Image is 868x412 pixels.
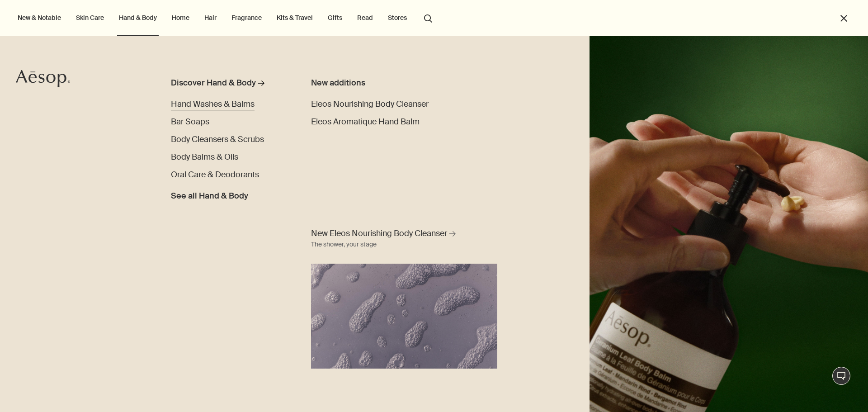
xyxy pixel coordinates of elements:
a: Eleos Aromatique Hand Balm [311,116,420,128]
a: Hand Washes & Balms [171,98,255,110]
a: New Eleos Nourishing Body Cleanser The shower, your stageBody cleanser foam in purple background [309,226,500,369]
span: Hand Washes & Balms [171,99,255,109]
a: Bar Soaps [171,116,209,128]
div: The shower, your stage [311,239,377,250]
span: Body Cleansers & Scrubs [171,134,264,145]
div: Discover Hand & Body [171,77,256,89]
button: Live Assistance [832,367,850,385]
span: Oral Care & Deodorants [171,169,259,180]
a: Discover Hand & Body [171,77,285,93]
a: Hand & Body [117,12,159,24]
button: New & Notable [16,12,63,24]
a: Eleos Nourishing Body Cleanser [311,98,429,110]
button: Open search [420,9,436,26]
a: Gifts [326,12,344,24]
a: Aesop [16,70,70,90]
button: Stores [386,12,409,24]
img: A hand holding the pump dispensing Geranium Leaf Body Balm on to hand. [590,36,868,412]
span: Eleos Aromatique Hand Balm [311,116,420,127]
a: Kits & Travel [275,12,315,24]
span: See all Hand & Body [171,190,248,202]
span: New Eleos Nourishing Body Cleanser [311,228,447,239]
a: Body Balms & Oils [171,151,238,163]
svg: Aesop [16,70,70,88]
a: Oral Care & Deodorants [171,169,259,181]
div: New additions [311,77,450,89]
a: Hair [203,12,218,24]
span: Bar Soaps [171,116,209,127]
a: Read [355,12,375,24]
span: Body Balms & Oils [171,152,238,162]
a: Body Cleansers & Scrubs [171,133,264,146]
a: Fragrance [230,12,264,24]
a: Skin Care [74,12,106,24]
span: Eleos Nourishing Body Cleanser [311,99,429,109]
a: See all Hand & Body [171,186,248,202]
a: Home [170,12,191,24]
button: Close the Menu [839,13,849,24]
